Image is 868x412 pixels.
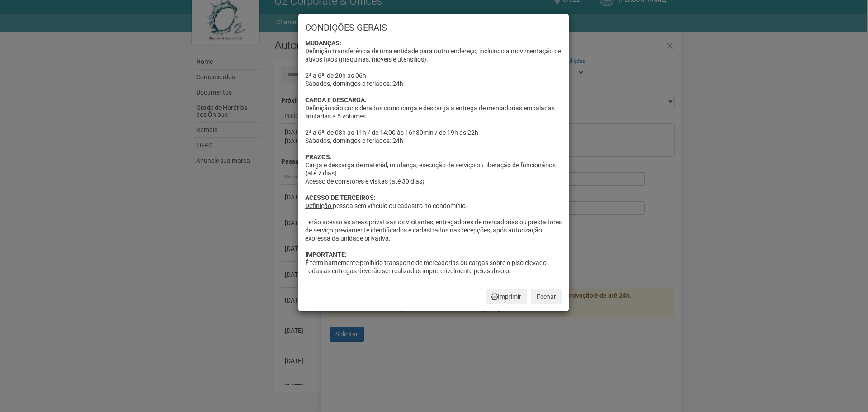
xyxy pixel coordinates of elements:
h3: CONDIÇÕES GERAIS [305,23,562,32]
u: Definição: [305,202,333,209]
div: transferência de uma entidade para outro endereço, incluindo a movimentação de ativos fixos (máqu... [305,39,562,275]
strong: ACESSO DE TERCEIROS: [305,194,376,201]
strong: MUDANÇAS: [305,39,341,47]
button: Imprimir [486,289,527,304]
u: Definição: [305,104,333,112]
strong: CARGA E DESCARGA: [305,96,367,104]
strong: PRAZOS: [305,153,332,161]
strong: IMPORTANTE: [305,251,347,258]
button: Fechar [531,289,562,304]
u: Definição: [305,47,333,55]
